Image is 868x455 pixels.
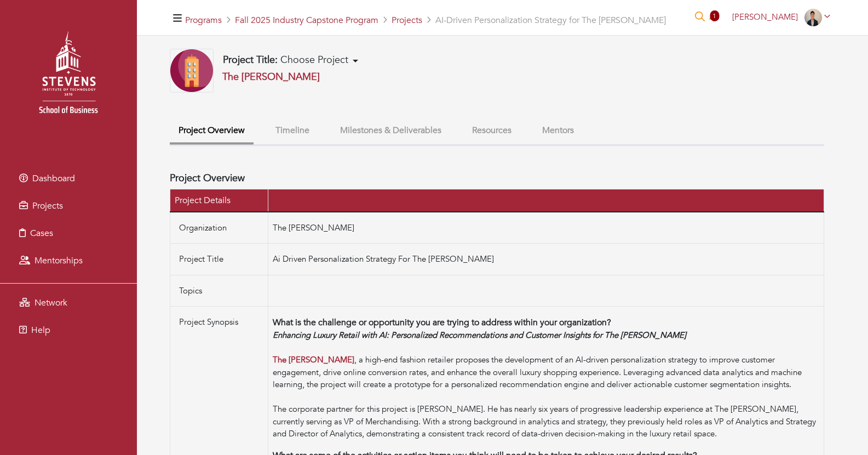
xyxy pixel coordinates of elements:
[170,119,254,145] button: Project Overview
[11,19,126,134] img: stevens_logo.png
[32,200,63,212] span: Projects
[170,49,214,93] img: Company-Icon-7f8a26afd1715722aa5ae9dc11300c11ceeb4d32eda0db0d61c21d11b95ecac6.png
[732,11,798,22] span: [PERSON_NAME]
[170,189,268,212] th: Project Details
[3,195,134,217] a: Projects
[727,11,835,22] a: [PERSON_NAME]
[235,14,378,26] a: Fall 2025 Industry Capstone Program
[170,172,824,185] h4: Project Overview
[3,168,134,189] a: Dashboard
[170,275,268,307] td: Topics
[30,227,53,239] span: Cases
[268,212,824,244] td: The [PERSON_NAME]
[331,119,450,142] button: Milestones & Deliverables
[273,354,354,365] a: The [PERSON_NAME]
[32,172,75,185] span: Dashboard
[170,212,268,244] td: Organization
[220,54,361,67] button: Project Title: Choose Project
[3,292,134,314] a: Network
[392,14,422,26] a: Projects
[3,250,134,272] a: Mentorships
[35,255,83,267] span: Mentorships
[280,53,348,67] span: Choose Project
[273,329,819,440] div: , a high-end fashion retailer proposes the development of an AI-driven personalization strategy t...
[709,11,718,24] a: 1
[170,244,268,275] td: Project Title
[804,9,822,26] img: marcusrocco_headshot%20(1).jpg
[3,222,134,244] a: Cases
[273,330,686,341] em: Enhancing Luxury Retail with AI: Personalized Recommendations and Customer Insights for The [PERS...
[185,14,222,26] a: Programs
[223,53,278,67] b: Project Title:
[35,297,67,309] span: Network
[267,119,318,142] button: Timeline
[435,14,666,26] span: AI-Driven Personalization Strategy for The [PERSON_NAME]
[268,244,824,275] td: Ai Driven Personalization Strategy For The [PERSON_NAME]
[31,324,50,336] span: Help
[3,319,134,341] a: Help
[463,119,520,142] button: Resources
[533,119,583,142] button: Mentors
[710,10,719,21] span: 1
[222,70,320,84] a: The [PERSON_NAME]
[273,316,819,329] p: What is the challenge or opportunity you are trying to address within your organization?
